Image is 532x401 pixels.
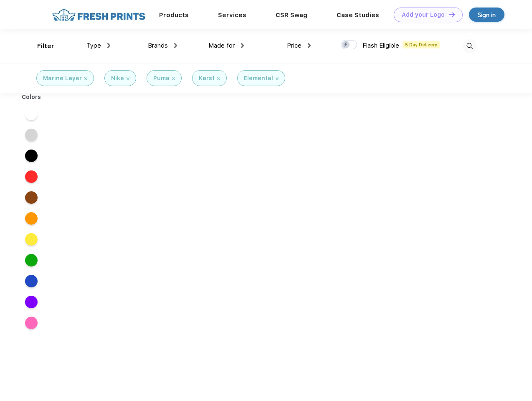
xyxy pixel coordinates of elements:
[43,74,82,83] div: Marine Layer
[84,77,87,80] img: filter_cancel.svg
[37,41,54,51] div: Filter
[244,74,273,83] div: Elemental
[148,42,168,49] span: Brands
[362,42,399,49] span: Flash Eligible
[199,74,215,83] div: Karst
[402,11,445,18] div: Add your Logo
[469,8,504,22] a: Sign in
[15,93,48,102] div: Colors
[86,42,101,49] span: Type
[172,77,175,80] img: filter_cancel.svg
[111,74,124,83] div: Nike
[276,77,279,80] img: filter_cancel.svg
[403,41,440,48] span: 5 Day Delivery
[308,43,311,48] img: dropdown.png
[287,42,301,49] span: Price
[218,11,246,19] a: Services
[127,77,129,80] img: filter_cancel.svg
[50,8,148,22] img: fo%20logo%202.webp
[107,43,110,48] img: dropdown.png
[478,10,496,20] div: Sign in
[463,39,476,53] img: desktop_search.svg
[174,43,177,48] img: dropdown.png
[159,11,189,19] a: Products
[217,77,220,80] img: filter_cancel.svg
[208,42,235,49] span: Made for
[241,43,244,48] img: dropdown.png
[153,74,170,83] div: Puma
[449,12,455,17] img: DT
[276,11,307,19] a: CSR Swag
